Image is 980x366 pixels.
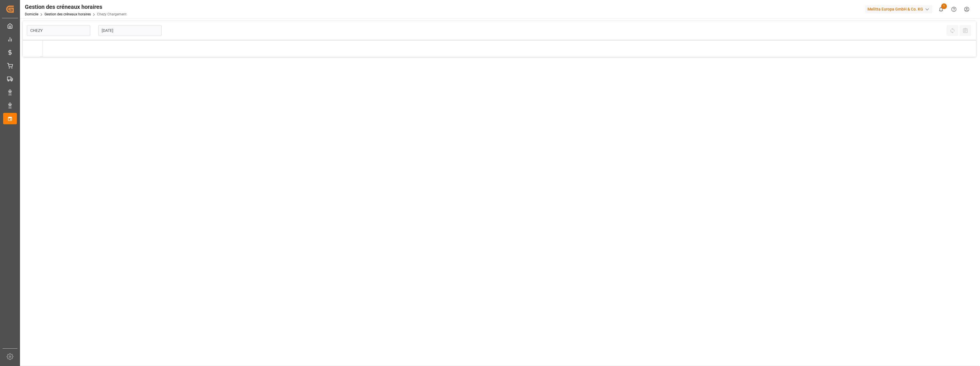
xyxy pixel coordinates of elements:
button: Melitta Europa GmbH & Co. KG [865,4,935,15]
input: Type à rechercher/sélectionner [27,25,90,36]
span: 1 [941,3,947,9]
div: Gestion des créneaux horaires [25,3,126,11]
button: Afficher 1 nouvelles notifications [935,3,947,16]
a: Domicile [25,12,38,16]
a: Gestion des créneaux horaires [45,12,91,16]
input: JJ-MM-AAAA [98,25,162,36]
button: Centre d’aide [947,3,960,16]
font: Melitta Europa GmbH & Co. KG [867,6,923,12]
